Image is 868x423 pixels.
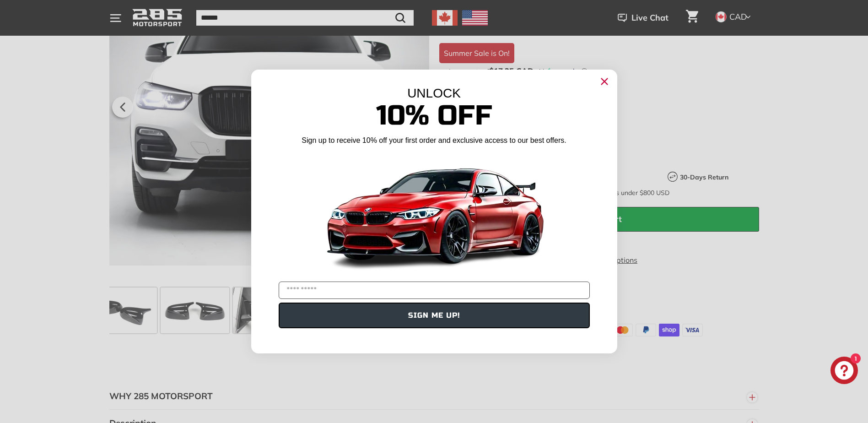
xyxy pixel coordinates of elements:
button: Close dialog [597,74,612,89]
span: 10% Off [376,99,492,132]
span: UNLOCK [407,86,461,100]
button: SIGN ME UP! [279,303,590,328]
span: Sign up to receive 10% off your first order and exclusive access to our best offers. [302,136,566,144]
img: Banner showing BMW 4 Series Body kit [320,149,549,278]
input: YOUR EMAIL [279,282,590,299]
inbox-online-store-chat: Shopify online store chat [828,357,861,386]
